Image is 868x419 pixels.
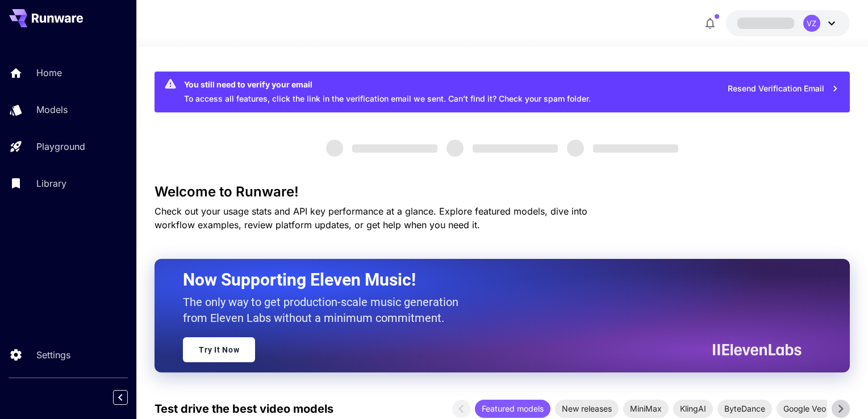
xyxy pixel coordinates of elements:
[36,103,68,116] p: Models
[184,78,591,90] div: You still need to verify your email
[717,400,772,418] div: ByteDance
[673,403,713,414] span: KlingAI
[721,77,845,100] button: Resend Verification Email
[155,206,587,231] span: Check out your usage stats and API key performance at a glance. Explore featured models, dive int...
[113,390,128,405] button: Collapse sidebar
[36,177,66,190] p: Library
[623,403,669,414] span: MiniMax
[623,400,669,418] div: MiniMax
[183,337,255,362] a: Try It Now
[183,294,467,326] p: The only way to get production-scale music generation from Eleven Labs without a minimum commitment.
[475,400,550,418] div: Featured models
[673,400,713,418] div: KlingAI
[717,403,772,414] span: ByteDance
[475,403,550,414] span: Featured models
[726,10,850,36] button: VZ
[184,75,591,109] div: To access all features, click the link in the verification email we sent. Can’t find it? Check yo...
[155,184,850,200] h3: Welcome to Runware!
[36,348,70,362] p: Settings
[183,269,793,291] h2: Now Supporting Eleven Music!
[777,403,833,414] span: Google Veo
[803,15,820,32] div: VZ
[555,400,619,418] div: New releases
[36,66,62,79] p: Home
[122,387,136,408] div: Collapse sidebar
[36,140,85,153] p: Playground
[555,403,619,414] span: New releases
[777,400,833,418] div: Google Veo
[155,400,333,417] p: Test drive the best video models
